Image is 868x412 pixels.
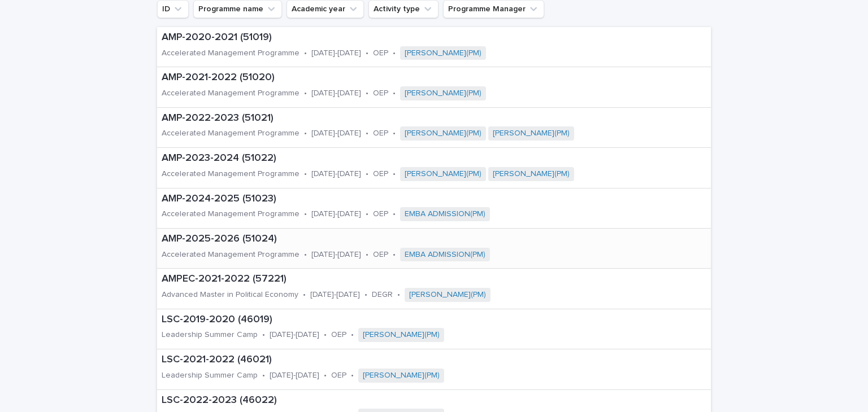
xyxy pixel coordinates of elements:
a: [PERSON_NAME](PM) [493,169,570,179]
p: AMP-2020-2021 (51019) [162,32,598,44]
p: • [304,129,307,138]
a: AMP-2021-2022 (51020)Accelerated Management Programme•[DATE]-[DATE]•OEP•[PERSON_NAME](PM) [157,67,711,107]
p: Leadership Summer Camp [162,371,258,380]
p: [DATE]-[DATE] [311,169,361,179]
p: AMP-2024-2025 (51023) [162,193,607,205]
a: [PERSON_NAME](PM) [405,169,481,179]
a: AMP-2022-2023 (51021)Accelerated Management Programme•[DATE]-[DATE]•OEP•[PERSON_NAME](PM) [PERSON... [157,108,711,148]
p: • [393,169,396,179]
p: AMP-2021-2022 (51020) [162,72,601,84]
p: • [366,129,368,138]
p: • [262,330,265,340]
a: [PERSON_NAME](PM) [363,371,440,380]
p: • [393,209,396,219]
p: • [366,169,368,179]
p: OEP [373,49,388,58]
p: • [304,89,307,98]
p: • [393,49,396,58]
a: AMP-2023-2024 (51022)Accelerated Management Programme•[DATE]-[DATE]•OEP•[PERSON_NAME](PM) [PERSON... [157,148,711,188]
p: AMPEC-2021-2022 (57221) [162,273,618,286]
p: • [351,371,354,380]
p: • [262,371,265,380]
a: LSC-2021-2022 (46021)Leadership Summer Camp•[DATE]-[DATE]•OEP•[PERSON_NAME](PM) [157,349,711,389]
p: Accelerated Management Programme [162,169,300,179]
p: OEP [331,330,346,340]
p: [DATE]-[DATE] [311,129,361,138]
p: AMP-2022-2023 (51021) [162,112,688,125]
a: [PERSON_NAME](PM) [409,290,486,300]
p: • [304,169,307,179]
a: AMPEC-2021-2022 (57221)Advanced Master in Political Economy•[DATE]-[DATE]•DEGR•[PERSON_NAME](PM) [157,269,711,309]
p: OEP [373,89,388,98]
p: Accelerated Management Programme [162,209,300,219]
p: [DATE]-[DATE] [270,371,319,380]
p: OEP [373,250,388,260]
p: LSC-2021-2022 (46021) [162,354,557,366]
p: [DATE]-[DATE] [311,89,361,98]
p: Leadership Summer Camp [162,330,258,340]
a: EMBA ADMISSION(PM) [405,250,485,260]
p: [DATE]-[DATE] [311,209,361,219]
p: • [393,89,396,98]
p: OEP [373,129,388,138]
a: AMP-2020-2021 (51019)Accelerated Management Programme•[DATE]-[DATE]•OEP•[PERSON_NAME](PM) [157,27,711,67]
p: LSC-2022-2023 (46022) [162,395,562,407]
p: • [393,250,396,260]
p: AMP-2025-2026 (51024) [162,233,607,246]
p: • [364,290,367,300]
p: • [366,209,368,219]
a: [PERSON_NAME](PM) [405,49,481,58]
a: [PERSON_NAME](PM) [493,129,570,138]
p: • [366,49,368,58]
p: OEP [331,371,346,380]
p: • [366,250,368,260]
p: Advanced Master in Political Economy [162,290,298,300]
a: LSC-2019-2020 (46019)Leadership Summer Camp•[DATE]-[DATE]•OEP•[PERSON_NAME](PM) [157,309,711,349]
p: Accelerated Management Programme [162,129,300,138]
p: • [366,89,368,98]
p: OEP [373,209,388,219]
p: AMP-2023-2024 (51022) [162,152,691,165]
p: OEP [373,169,388,179]
p: • [324,371,327,380]
p: • [304,209,307,219]
p: [DATE]-[DATE] [311,250,361,260]
p: • [351,330,354,340]
a: [PERSON_NAME](PM) [405,89,481,98]
p: • [397,290,400,300]
p: [DATE]-[DATE] [270,330,319,340]
p: Accelerated Management Programme [162,89,300,98]
p: Accelerated Management Programme [162,250,300,260]
a: AMP-2025-2026 (51024)Accelerated Management Programme•[DATE]-[DATE]•OEP•EMBA ADMISSION(PM) [157,229,711,269]
p: • [303,290,306,300]
p: [DATE]-[DATE] [311,49,361,58]
p: • [324,330,327,340]
a: EMBA ADMISSION(PM) [405,209,485,219]
a: AMP-2024-2025 (51023)Accelerated Management Programme•[DATE]-[DATE]•OEP•EMBA ADMISSION(PM) [157,189,711,229]
p: • [304,250,307,260]
p: [DATE]-[DATE] [310,290,360,300]
p: DEGR [372,290,393,300]
p: LSC-2019-2020 (46019) [162,314,557,326]
a: [PERSON_NAME](PM) [405,129,481,138]
p: Accelerated Management Programme [162,49,300,58]
p: • [304,49,307,58]
p: • [393,129,396,138]
a: [PERSON_NAME](PM) [363,330,440,340]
